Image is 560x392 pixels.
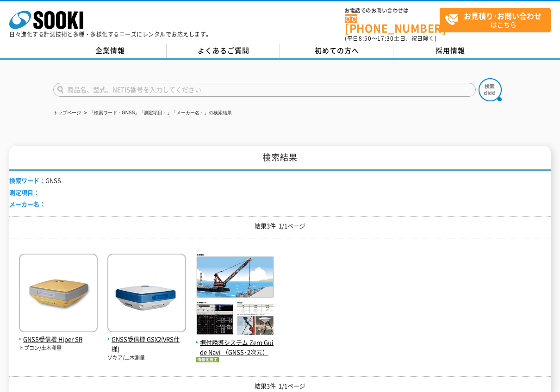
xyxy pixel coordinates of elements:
[9,199,45,208] span: メーカー名：
[345,8,440,13] span: お電話でのお問い合わせは
[53,44,167,58] a: 企業情報
[9,188,39,197] span: 測定項目：
[9,381,551,391] p: 結果3件 1/1ページ
[19,254,98,335] img: Hiper SR
[9,176,45,185] span: 検索ワード：
[196,338,274,357] span: 据付誘導システム Zero Guide Navi （GNSS･2次元）
[107,325,186,354] a: GNSS受信機 GSX2(VRS仕様)
[345,14,440,33] a: [PHONE_NUMBER]
[9,221,551,231] p: 結果3件 1/1ページ
[9,146,551,171] h1: 検索結果
[445,8,550,31] span: はこちら
[280,44,393,58] a: 初めての方へ
[393,44,507,58] a: 採用情報
[82,108,232,118] li: 「検索ワード：GNSS」「測定項目：」「メーカー名：」の検索結果
[19,325,98,344] a: GNSS受信機 Hiper SR
[345,34,436,43] span: (平日 ～ 土日、祝日除く)
[479,78,502,101] img: btn_search.png
[9,176,61,186] li: GNSS
[196,328,274,357] a: 据付誘導システム Zero Guide Navi （GNSS･2次元）
[315,45,359,56] span: 初めての方へ
[107,254,186,335] img: GSX2(VRS仕様)
[107,335,186,354] span: GNSS受信機 GSX2(VRS仕様)
[196,357,219,362] img: 情報化施工
[107,354,186,362] p: ソキア/土木測量
[377,34,394,43] span: 17:30
[167,44,280,58] a: よくあるご質問
[19,335,98,344] span: GNSS受信機 Hiper SR
[53,110,81,115] a: トップページ
[9,31,212,37] p: 日々進化する計測技術と多種・多様化するニーズにレンタルでお応えします。
[19,344,98,352] p: トプコン/土木測量
[464,10,541,21] strong: お見積り･お問い合わせ
[359,34,372,43] span: 8:50
[53,83,476,97] input: 商品名、型式、NETIS番号を入力してください
[196,254,274,338] img: 据付誘導システム Zero Guide Navi （GNSS･2次元）
[440,8,551,32] a: お見積り･お問い合わせはこちら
